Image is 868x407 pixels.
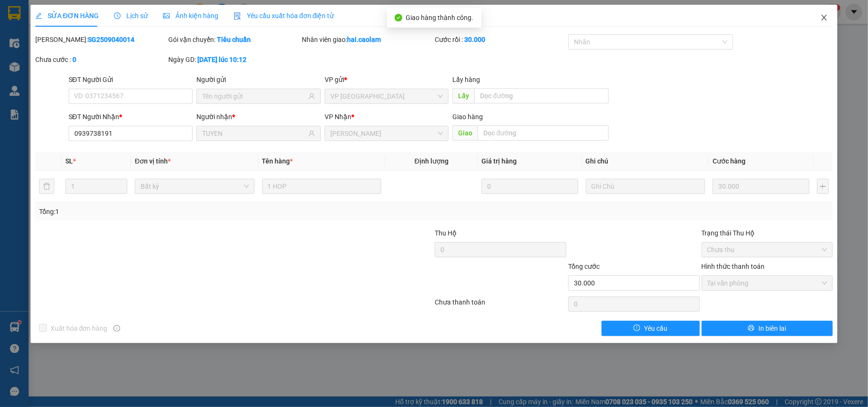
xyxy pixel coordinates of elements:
div: Trạng thái Thu Hộ [702,228,833,238]
span: Yêu cầu [644,323,667,334]
span: Xuất hóa đơn hàng [47,323,112,334]
span: VP Phan Thiết [330,126,443,141]
span: Ảnh kiện hàng [163,12,218,20]
div: SĐT Người Gửi [69,74,193,85]
input: VD: Bàn, Ghế [262,179,382,194]
b: Tiêu chuẩn [217,36,251,43]
button: plus [817,179,829,194]
span: Giao [452,125,478,141]
span: VP Sài Gòn [330,89,443,103]
span: Định lượng [415,157,449,165]
input: 0 [481,179,578,194]
input: Dọc đường [478,125,609,141]
div: Người nhận [196,112,321,122]
input: Ghi Chú [586,179,705,194]
button: Close [811,5,837,31]
span: user [308,130,315,137]
button: delete [39,179,54,194]
button: exclamation-circleYêu cầu [602,321,700,336]
span: picture [163,12,170,19]
span: Tổng cước [568,263,600,270]
div: Gói vận chuyển: [168,34,300,45]
div: Cước rồi : [435,34,566,45]
span: clock-circle [114,12,121,19]
b: SG2509040014 [88,36,134,43]
th: Ghi chú [582,152,709,171]
span: Đơn vị tính [135,157,171,165]
span: exclamation-circle [633,325,640,332]
span: Giao hàng thành công. [406,14,474,21]
input: Tên người nhận [202,128,306,139]
span: Tên hàng [262,157,293,165]
span: check-circle [395,14,402,21]
span: info-circle [113,325,120,332]
div: [PERSON_NAME]: [35,34,167,45]
span: printer [748,325,755,332]
b: 0 [72,56,76,63]
span: Lịch sử [114,12,148,20]
button: printerIn biên lai [702,321,833,336]
span: VP Nhận [325,113,351,121]
span: Cước hàng [713,157,745,165]
span: Bất kỳ [141,179,249,193]
img: icon [234,12,241,20]
label: Hình thức thanh toán [702,263,765,270]
div: Người gửi [196,74,321,85]
span: Giá trị hàng [481,157,517,165]
span: SỬA ĐƠN HÀNG [35,12,99,20]
span: Lấy hàng [452,76,480,83]
div: Chưa thanh toán [434,297,567,314]
span: Lấy [452,88,474,103]
span: SL [65,157,73,165]
input: Dọc đường [474,88,609,103]
div: VP gửi [325,74,449,85]
span: user [308,93,315,100]
span: Thu Hộ [435,229,457,237]
span: Giao hàng [452,113,483,121]
div: Ngày GD: [168,54,300,65]
div: Tổng: 1 [39,206,336,217]
span: edit [35,12,42,19]
span: Chưa thu [707,243,827,257]
input: 0 [713,179,809,194]
div: Chưa cước : [35,54,167,65]
span: Tại văn phòng [707,276,827,290]
div: Nhân viên giao: [302,34,433,45]
b: 30.000 [464,36,485,43]
div: SĐT Người Nhận [69,112,193,122]
span: Yêu cầu xuất hóa đơn điện tử [234,12,334,20]
span: close [820,14,828,21]
b: hai.caolam [347,36,381,43]
span: In biên lai [758,323,786,334]
input: Tên người gửi [202,91,306,102]
b: [DATE] lúc 10:12 [197,56,246,63]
